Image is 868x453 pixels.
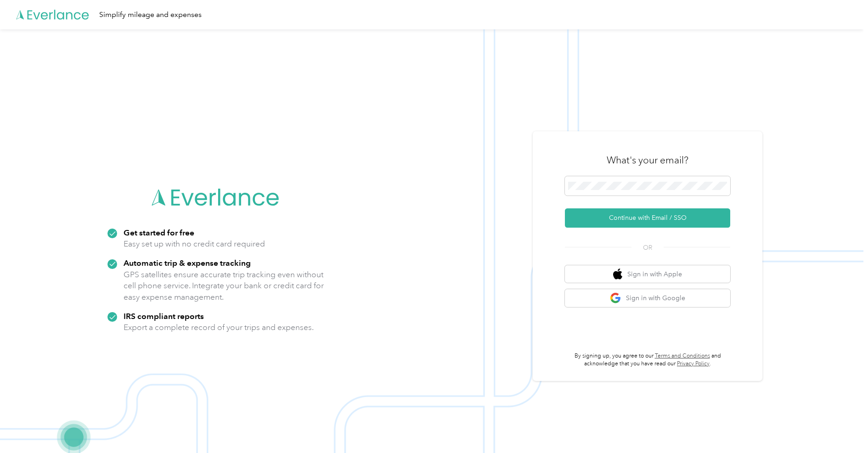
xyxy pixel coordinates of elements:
[124,238,265,250] p: Easy set up with no credit card required
[565,208,730,228] button: Continue with Email / SSO
[124,258,251,268] strong: Automatic trip & expense tracking
[613,268,622,280] img: apple logo
[565,352,730,368] p: By signing up, you agree to our and acknowledge that you have read our .
[631,243,664,252] span: OR
[817,402,868,453] iframe: Everlance-gr Chat Button Frame
[124,311,204,321] strong: IRS compliant reports
[124,269,324,303] p: GPS satellites ensure accurate trip tracking even without cell phone service. Integrate your bank...
[677,360,710,367] a: Privacy Policy
[124,228,194,237] strong: Get started for free
[124,322,314,333] p: Export a complete record of your trips and expenses.
[655,352,710,359] a: Terms and Conditions
[610,292,621,304] img: google logo
[565,265,730,283] button: apple logoSign in with Apple
[607,154,688,167] h3: What's your email?
[565,289,730,307] button: google logoSign in with Google
[99,9,202,21] div: Simplify mileage and expenses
